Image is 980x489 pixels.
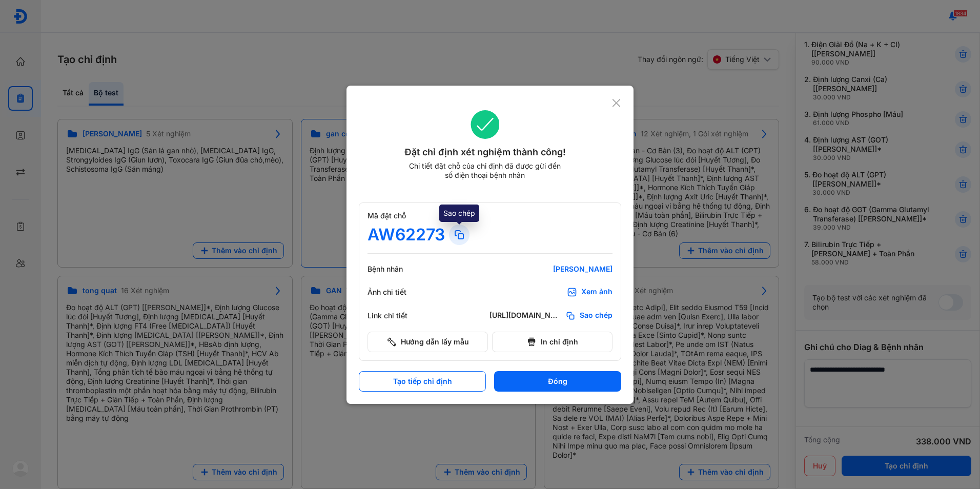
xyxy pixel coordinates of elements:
div: Bệnh nhân [367,264,429,274]
div: Đặt chỉ định xét nghiệm thành công! [359,145,611,159]
div: Chi tiết đặt chỗ của chỉ định đã được gửi đến số điện thoại bệnh nhân [404,161,565,180]
div: [PERSON_NAME] [489,264,612,274]
div: Mã đặt chỗ [367,211,612,220]
button: In chỉ định [492,332,612,352]
div: Xem ảnh [581,287,612,297]
div: [URL][DOMAIN_NAME] [489,311,561,321]
button: Hướng dẫn lấy mẫu [367,332,488,352]
div: Ảnh chi tiết [367,288,429,297]
div: Link chi tiết [367,311,429,320]
span: Sao chép [580,311,612,321]
div: AW62273 [367,225,445,245]
button: Đóng [494,371,621,392]
button: Tạo tiếp chỉ định [359,371,486,392]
